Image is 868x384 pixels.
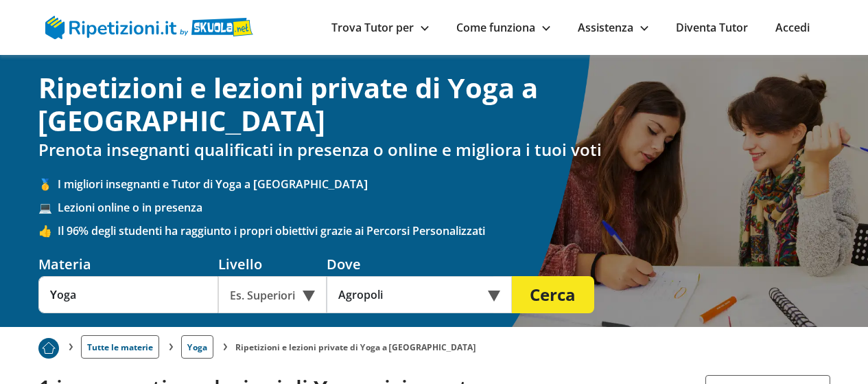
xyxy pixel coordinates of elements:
[58,177,830,192] span: I migliori insegnanti e Tutor di Yoga a [GEOGRAPHIC_DATA]
[58,223,830,238] span: Il 96% degli studenti ha raggiunto i propri obiettivi grazie ai Percorsi Personalizzati
[456,20,550,35] a: Come funziona
[81,335,159,359] a: Tutte le materie
[38,200,58,215] span: 💻
[181,335,213,359] a: Yoga
[38,276,218,313] input: Es. Matematica
[38,223,58,238] span: 👍
[676,20,748,35] a: Diventa Tutor
[38,177,58,192] span: 🥇
[235,341,476,353] li: Ripetizioni e lezioni private di Yoga a [GEOGRAPHIC_DATA]
[578,20,648,35] a: Assistenza
[58,200,830,215] span: Lezioni online o in presenza
[38,140,830,160] h2: Prenota insegnanti qualificati in presenza o online e migliora i tuoi voti
[512,276,594,313] button: Cerca
[331,20,429,35] a: Trova Tutor per
[38,338,59,359] img: Piu prenotato
[775,20,810,35] a: Accedi
[38,327,830,359] nav: breadcrumb d-none d-tablet-block
[327,276,493,313] input: Es. Indirizzo o CAP
[327,255,512,273] div: Dove
[218,255,327,273] div: Livello
[38,71,830,137] h1: Ripetizioni e lezioni private di Yoga a [GEOGRAPHIC_DATA]
[218,276,327,313] div: Es. Superiori
[45,16,253,39] img: logo Skuola.net | Ripetizioni.it
[45,19,253,34] a: logo Skuola.net | Ripetizioni.it
[38,255,218,273] div: Materia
